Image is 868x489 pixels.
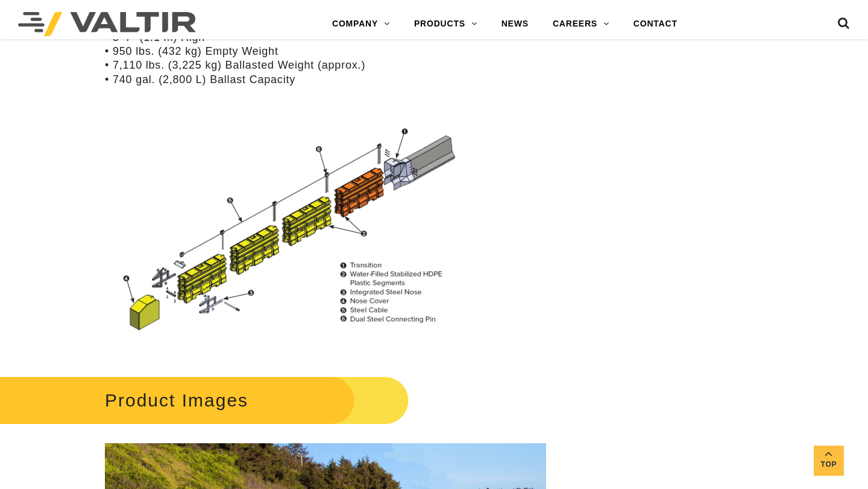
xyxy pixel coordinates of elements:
a: COMPANY [320,12,402,36]
a: CONTACT [621,12,690,36]
a: PRODUCTS [402,12,489,36]
img: Valtir [18,12,196,36]
span: Top [814,458,844,472]
a: CAREERS [541,12,621,36]
a: Top [814,446,844,476]
a: NEWS [489,12,541,36]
